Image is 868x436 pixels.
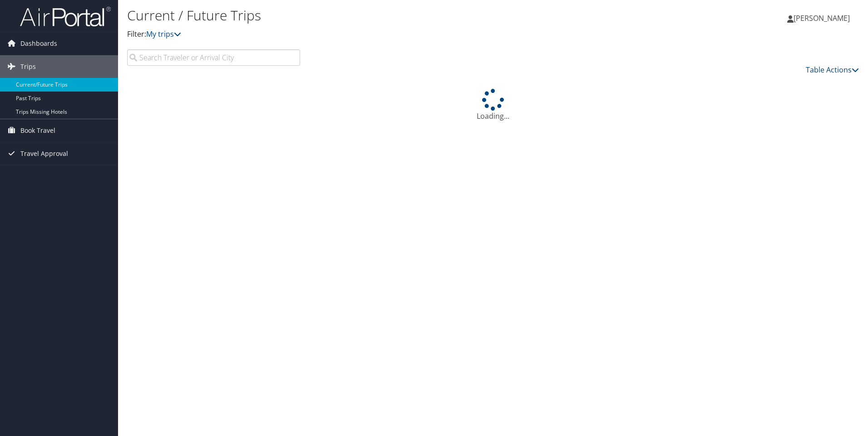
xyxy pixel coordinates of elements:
div: Loading... [127,89,859,121]
p: Filter: [127,29,615,40]
a: My trips [146,29,181,39]
span: Travel Approval [20,142,68,165]
a: [PERSON_NAME] [787,5,859,32]
span: Trips [20,55,36,78]
span: [PERSON_NAME] [794,13,850,23]
span: Book Travel [20,119,55,142]
img: airportal-logo.png [20,6,111,27]
a: Table Actions [806,65,859,75]
input: Search Traveler or Arrival City [127,49,300,66]
h1: Current / Future Trips [127,6,615,25]
span: Dashboards [20,32,57,55]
